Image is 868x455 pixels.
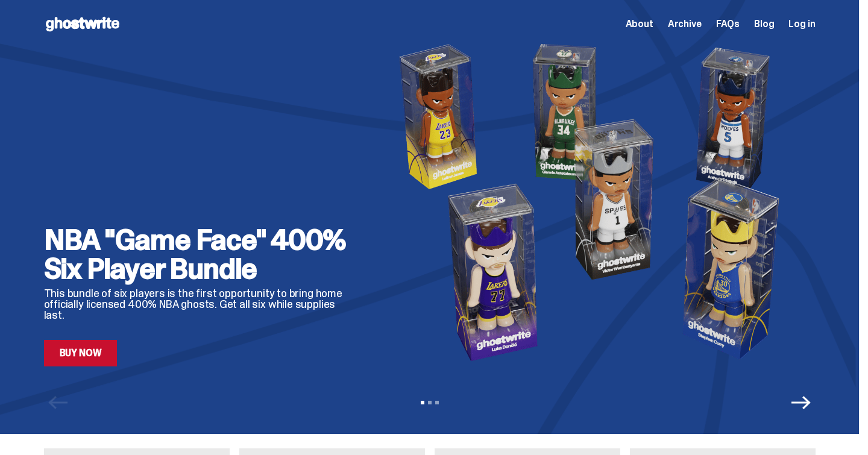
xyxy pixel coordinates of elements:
[716,19,740,29] a: FAQs
[44,340,118,366] a: Buy Now
[44,225,357,283] h2: NBA "Game Face" 400% Six Player Bundle
[668,19,702,29] a: Archive
[788,19,815,29] a: Log in
[626,19,653,29] a: About
[428,401,432,404] button: View slide 2
[435,401,439,404] button: View slide 3
[421,401,424,404] button: View slide 1
[791,393,811,412] button: Next
[44,288,357,321] p: This bundle of six players is the first opportunity to bring home officially licensed 400% NBA gh...
[754,19,774,29] a: Blog
[377,37,816,366] img: NBA "Game Face" 400% Six Player Bundle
